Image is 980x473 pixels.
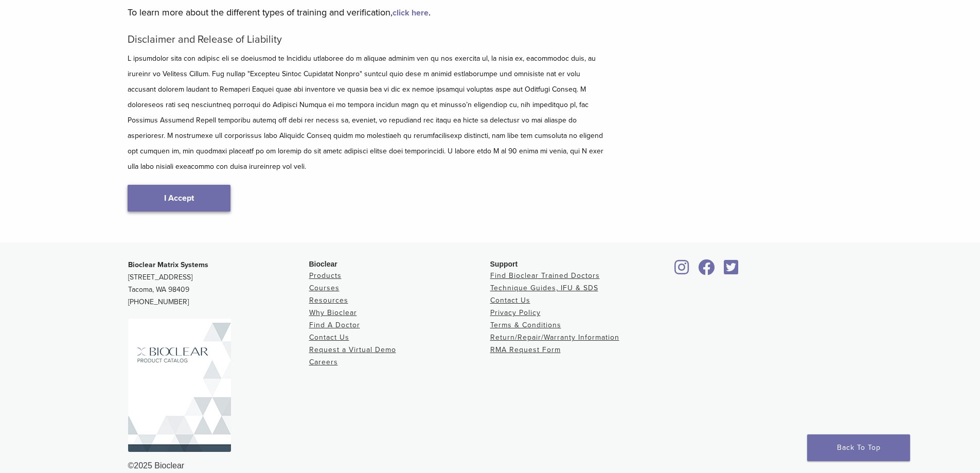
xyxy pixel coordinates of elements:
[309,284,340,292] a: Courses
[128,319,231,452] img: Bioclear
[128,5,606,20] p: To learn more about the different types of training and verification, .
[490,260,518,268] span: Support
[807,434,910,461] a: Back To Top
[128,185,230,212] a: I Accept
[490,345,561,354] a: RMA Request Form
[490,308,541,317] a: Privacy Policy
[309,271,342,280] a: Products
[128,259,309,308] p: [STREET_ADDRESS] Tacoma, WA 98409 [PHONE_NUMBER]
[393,8,429,18] a: click here
[490,284,598,292] a: Technique Guides, IFU & SDS
[128,260,208,269] strong: Bioclear Matrix Systems
[721,266,742,276] a: Bioclear
[490,296,530,305] a: Contact Us
[490,321,561,329] a: Terms & Conditions
[309,321,360,329] a: Find A Doctor
[309,260,337,268] span: Bioclear
[490,271,600,280] a: Find Bioclear Trained Doctors
[309,345,396,354] a: Request a Virtual Demo
[671,266,693,276] a: Bioclear
[309,308,357,317] a: Why Bioclear
[695,266,719,276] a: Bioclear
[309,358,338,366] a: Careers
[309,333,349,342] a: Contact Us
[309,296,348,305] a: Resources
[128,460,852,472] div: ©2025 Bioclear
[490,333,619,342] a: Return/Repair/Warranty Information
[128,33,606,46] h5: Disclaimer and Release of Liability
[128,51,606,174] p: L ipsumdolor sita con adipisc eli se doeiusmod te Incididu utlaboree do m aliquae adminim ven qu ...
